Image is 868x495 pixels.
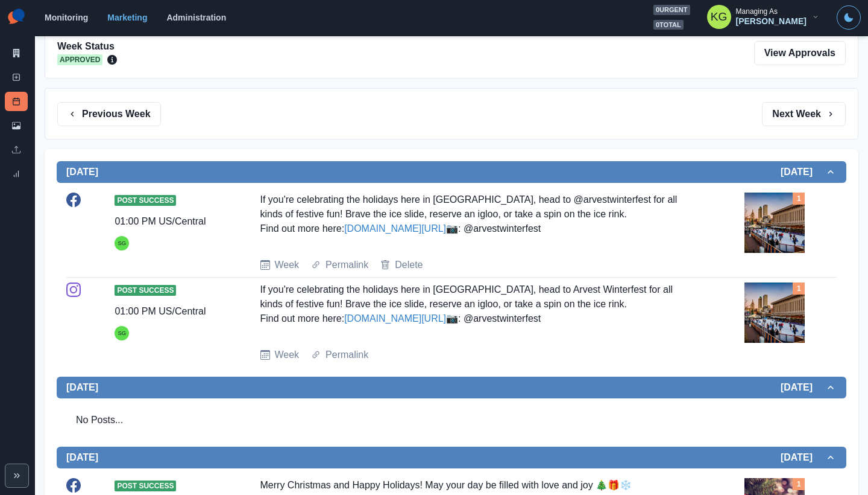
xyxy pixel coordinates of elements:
[115,304,206,319] div: 01:00 PM US/Central
[736,7,778,16] div: Managing As
[115,285,176,296] span: Post Success
[744,283,805,343] img: mwcrfze0a6vg56wnnaz1
[5,464,29,488] button: Expand
[57,447,846,468] button: [DATE][DATE]
[837,5,861,30] button: Toggle Mode
[66,166,98,177] h2: [DATE]
[275,258,300,272] a: Week
[57,398,846,447] div: [DATE][DATE]
[57,54,102,65] span: Approved
[781,382,825,393] h2: [DATE]
[57,40,117,52] h2: Week Status
[66,403,837,437] div: No Posts...
[5,116,28,135] a: Media Library
[325,258,368,272] a: Permalink
[754,41,846,65] a: View Approvals
[275,348,300,362] a: Week
[653,5,690,15] span: 0 urgent
[115,195,176,206] span: Post Success
[5,68,28,87] a: New Post
[5,92,28,111] a: Post Schedule
[5,164,28,184] a: Review Summary
[66,452,98,463] h2: [DATE]
[744,193,805,253] img: mwcrfze0a6vg56wnnaz1
[166,13,226,22] a: Administration
[736,16,807,27] div: [PERSON_NAME]
[325,348,368,362] a: Permalink
[66,382,98,393] h2: [DATE]
[793,193,805,205] div: Total Media Attached
[711,2,728,31] div: Katrina Gallardo
[793,283,805,295] div: Total Media Attached
[118,236,126,251] div: Sarah Gleason
[57,102,161,126] button: Previous Week
[57,377,846,398] button: [DATE][DATE]
[697,5,829,29] button: Managing As[PERSON_NAME]
[5,140,28,159] a: Uploads
[5,43,28,63] a: Marketing Summary
[115,214,206,229] div: 01:00 PM US/Central
[118,326,126,340] div: Sarah Gleason
[395,258,423,272] a: Delete
[344,223,446,234] a: [DOMAIN_NAME][URL]
[107,13,147,22] a: Marketing
[57,183,846,377] div: [DATE][DATE]
[781,452,825,463] h2: [DATE]
[762,102,846,126] button: Next Week
[781,166,825,177] h2: [DATE]
[115,481,176,491] span: Post Success
[793,478,805,490] div: Total Media Attached
[57,161,846,183] button: [DATE][DATE]
[653,20,684,30] span: 0 total
[344,313,446,324] a: [DOMAIN_NAME][URL]
[260,283,691,338] div: If you're celebrating the holidays here in [GEOGRAPHIC_DATA], head to Arvest Winterfest for all k...
[260,193,691,248] div: If you're celebrating the holidays here in [GEOGRAPHIC_DATA], head to @arvestwinterfest for all k...
[45,13,88,22] a: Monitoring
